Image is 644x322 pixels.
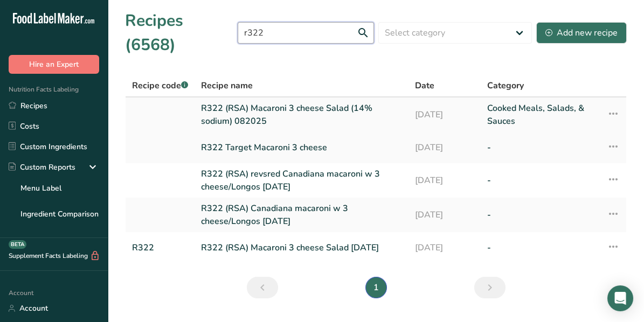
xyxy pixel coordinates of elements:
[474,277,505,298] a: Next page
[415,202,475,228] a: [DATE]
[545,26,618,39] div: Add new recipe
[415,167,475,193] a: [DATE]
[132,236,188,259] a: R322
[487,236,594,259] a: -
[201,202,402,228] a: R322 (RSA) Canadiana macaroni w 3 cheese/Longos [DATE]
[201,136,402,159] a: R322 Target Macaroni 3 cheese
[415,136,475,159] a: [DATE]
[201,79,253,92] span: Recipe name
[9,240,26,249] div: BETA
[9,162,75,173] div: Custom Reports
[125,9,238,57] h1: Recipes (6568)
[201,236,402,259] a: R322 (RSA) Macaroni 3 cheese Salad [DATE]
[607,285,633,311] div: Open Intercom Messenger
[247,277,278,298] a: Previous page
[415,79,434,92] span: Date
[487,136,594,159] a: -
[201,102,402,128] a: R322 (RSA) Macaroni 3 cheese Salad (14% sodium) 082025
[487,102,594,128] a: Cooked Meals, Salads, & Sauces
[487,202,594,228] a: -
[132,80,188,92] span: Recipe code
[415,236,475,259] a: [DATE]
[487,79,524,92] span: Category
[536,22,627,44] button: Add new recipe
[415,102,475,128] a: [DATE]
[9,55,99,74] button: Hire an Expert
[238,22,374,44] input: Search for recipe
[201,167,402,193] a: R322 (RSA) revsred Canadiana macaroni w 3 cheese/Longos [DATE]
[487,167,594,193] a: -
